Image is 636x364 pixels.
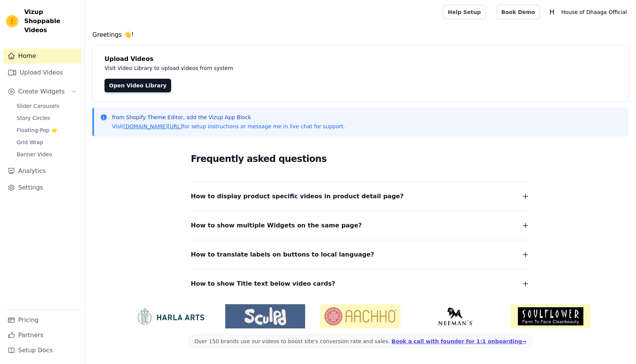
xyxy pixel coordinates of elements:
span: How to display product specific videos in product detail page? [191,191,404,202]
a: Home [3,48,81,64]
a: Book a call with founder for 1:1 onboarding [391,338,526,344]
span: Slider Carousels [17,102,59,110]
p: Visit for setup instructions or message me in live chat for support. [112,123,345,130]
a: Story Circles [12,113,81,123]
a: Setup Docs [3,343,81,358]
img: Vizup [6,15,18,27]
text: H [550,8,555,16]
span: Create Widgets [18,87,65,96]
a: Pricing [3,313,81,328]
h4: Greetings 👋! [92,30,628,39]
button: How to show multiple Widgets on the same page? [191,220,530,231]
span: Story Circles [17,114,50,122]
span: Grid Wrap [17,138,43,146]
button: How to show Title text below video cards? [191,278,530,289]
img: Soulflower [511,304,591,328]
a: Analytics [3,163,81,179]
p: Visit Video Library to upload videos from system [104,64,444,73]
a: Upload Videos [3,65,81,80]
h4: Upload Videos [104,54,616,64]
a: Help Setup [443,5,486,19]
span: How to show Title text below video cards? [191,278,335,289]
img: Aachho [320,304,400,328]
img: Neeman's [416,307,496,325]
p: from Shopify Theme Editor, add the Vizup App Block [112,114,345,121]
button: How to translate labels on buttons to local language? [191,249,530,260]
a: Book Demo [496,5,540,19]
span: How to translate labels on buttons to local language? [191,249,374,260]
p: House of Dhaaga Official [558,5,630,19]
a: Slider Carousels [12,101,81,111]
img: HarlaArts [130,307,210,325]
a: Open Video Library [104,79,171,92]
a: Partners [3,328,81,343]
a: Settings [3,180,81,195]
span: Banner Video [17,151,52,158]
button: Create Widgets [3,84,81,99]
a: Grid Wrap [12,137,81,148]
a: Floating-Pop ⭐ [12,125,81,135]
span: How to show multiple Widgets on the same page? [191,220,362,231]
a: Banner Video [12,149,81,160]
button: H House of Dhaaga Official [546,5,630,19]
h2: Frequently asked questions [191,151,530,166]
a: [DOMAIN_NAME][URL] [123,123,182,129]
img: Sculpd US [225,307,305,325]
button: How to display product specific videos in product detail page? [191,191,530,202]
span: Floating-Pop ⭐ [17,126,58,134]
span: Vizup Shoppable Videos [24,8,78,35]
